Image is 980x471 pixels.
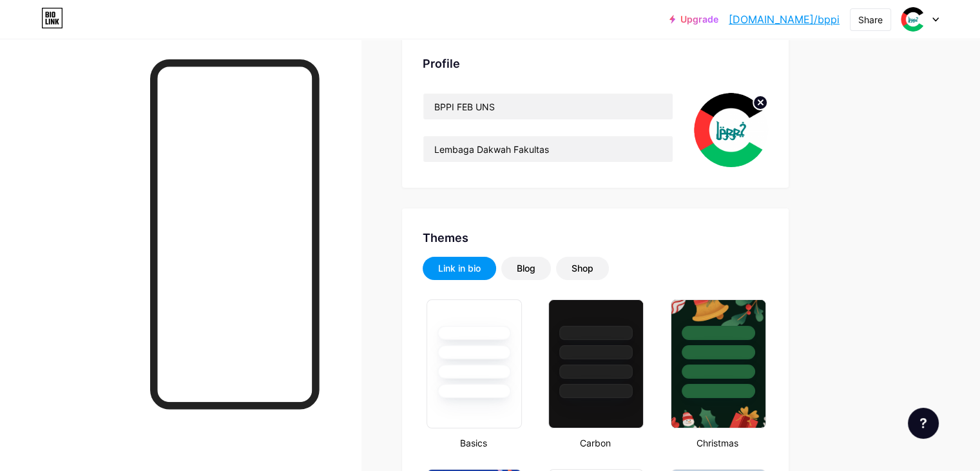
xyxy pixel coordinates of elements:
div: Shop [572,262,593,275]
div: Link in bio [438,262,481,275]
div: Basics [423,436,524,450]
a: [DOMAIN_NAME]/bppi [729,12,840,27]
div: Themes [423,229,768,246]
input: Bio [423,136,673,162]
img: bppi [694,93,768,167]
input: Name [423,94,673,119]
img: bppi [901,7,925,32]
a: Upgrade [669,14,718,25]
div: Blog [517,262,535,275]
div: Profile [423,55,768,72]
div: Share [858,13,883,26]
div: Carbon [544,436,646,450]
div: Christmas [667,436,768,450]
